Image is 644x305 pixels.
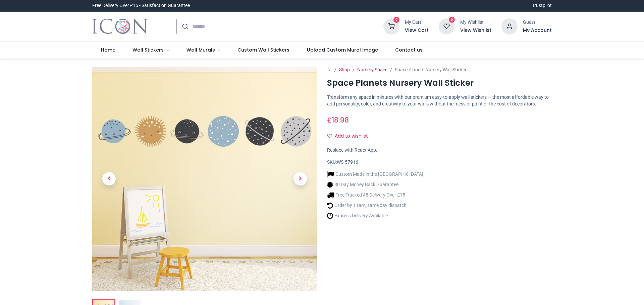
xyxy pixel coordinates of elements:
span: Upload Custom Mural Image [307,47,378,53]
img: Icon Wall Stickers [92,17,148,36]
li: Free Tracked 48 Delivery Over £15 [327,192,423,199]
li: Express Delivery Available [327,212,423,219]
a: My Account [523,27,552,34]
button: Submit [177,19,193,34]
a: Trustpilot [532,2,552,9]
i: Add to wishlist [327,134,332,138]
span: Wall Murals [186,47,215,53]
div: My Wishlist [460,19,491,26]
span: Space Planets Nursery Wall Sticker [395,67,467,72]
span: Contact us [395,47,423,53]
a: Shop [339,67,350,72]
a: Logo of Icon Wall Stickers [92,17,148,36]
span: WS-57916 [337,159,358,165]
li: Order by 11am, same day dispatch [327,202,423,209]
button: Add to wishlistAdd to wishlist [327,131,374,142]
li: Custom Made in the [GEOGRAPHIC_DATA] [327,171,423,178]
span: Home [101,47,115,53]
a: View Cart [405,27,429,34]
span: 18.98 [332,115,349,125]
span: Next [293,172,307,185]
div: Guest [523,19,552,26]
a: Previous [92,100,126,257]
span: £ [327,115,349,125]
div: Replace with React App. [327,147,552,154]
li: 30 Day Money Back Guarantee [327,181,423,188]
h1: Space Planets Nursery Wall Sticker [327,77,552,89]
a: 0 [383,23,399,28]
div: Free Delivery Over £15 - Satisfaction Guarantee [92,2,190,9]
sup: 0 [449,17,455,23]
sup: 0 [393,17,400,23]
a: Wall Stickers [124,42,178,59]
a: Wall Murals [178,42,229,59]
div: SKU: [327,159,552,166]
a: Next [283,100,317,257]
a: View Wishlist [460,27,491,34]
p: Transform any space in minutes with our premium easy-to-apply wall stickers — the most affordable... [327,94,552,107]
div: My Cart [405,19,429,26]
img: Space Planets Nursery Wall Sticker [92,67,317,291]
span: Wall Stickers [132,47,164,53]
span: Previous [102,172,116,185]
span: Custom Wall Stickers [237,47,289,53]
a: 0 [439,23,455,28]
a: Nursery Space [357,67,387,72]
